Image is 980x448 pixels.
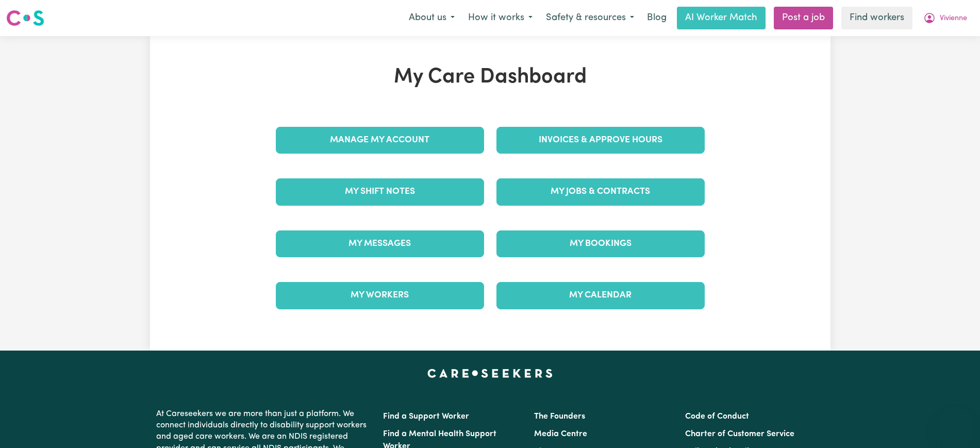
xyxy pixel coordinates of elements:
[461,7,539,29] button: How it works
[539,7,641,29] button: Safety & resources
[496,230,705,257] a: My Bookings
[276,230,484,257] a: My Messages
[917,7,974,29] button: My Account
[6,9,44,27] img: Careseekers logo
[496,127,705,154] a: Invoices & Approve Hours
[939,407,972,440] iframe: Button to launch messaging window
[427,369,553,377] a: Careseekers home page
[841,7,912,29] a: Find workers
[276,127,484,154] a: Manage My Account
[383,412,469,421] a: Find a Support Worker
[534,430,587,438] a: Media Centre
[270,65,711,90] h1: My Care Dashboard
[685,412,749,421] a: Code of Conduct
[6,6,44,30] a: Careseekers logo
[685,430,794,438] a: Charter of Customer Service
[276,178,484,205] a: My Shift Notes
[774,7,833,29] a: Post a job
[641,7,673,29] a: Blog
[534,412,585,421] a: The Founders
[496,282,705,309] a: My Calendar
[496,178,705,205] a: My Jobs & Contracts
[276,282,484,309] a: My Workers
[940,13,967,24] span: Vivienne
[402,7,461,29] button: About us
[677,7,766,29] a: AI Worker Match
